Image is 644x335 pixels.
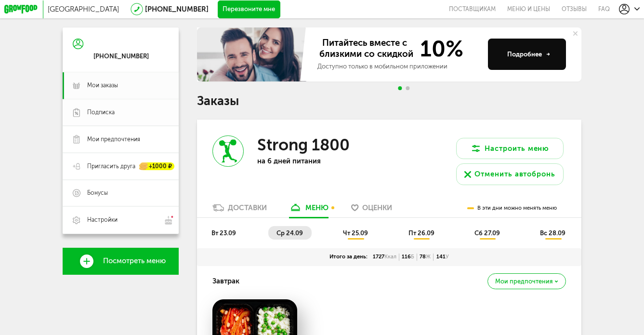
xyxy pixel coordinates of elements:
[456,163,564,185] button: Отменить автобронь
[87,189,108,197] span: Бонусы
[426,254,431,260] span: Ж
[317,38,415,60] span: Питайтесь вместе с близкими со скидкой
[446,254,449,260] span: У
[415,38,463,60] span: 10%
[285,203,333,217] a: меню
[406,86,409,90] span: Go to slide 2
[411,254,414,260] span: Б
[63,72,179,99] a: Мои заказы
[87,135,140,144] span: Мои предпочтения
[93,53,149,61] div: [PHONE_NUMBER]
[87,81,118,90] span: Мои заказы
[87,216,118,224] span: Настройки
[417,254,434,261] div: 78
[540,229,565,237] span: вс 28.09
[63,99,179,126] a: Подписка
[63,248,179,275] a: Посмотреть меню
[48,5,119,13] span: [GEOGRAPHIC_DATA]
[63,126,179,153] a: Мои предпочтения
[399,254,417,261] div: 116
[63,206,179,234] a: Настройки
[327,254,370,261] div: Итого за день:
[140,162,174,170] div: +1000 ₽
[456,138,564,160] button: Настроить меню
[434,254,451,261] div: 141
[257,157,373,165] p: на 6 дней питания
[398,86,402,90] span: Go to slide 1
[63,153,179,180] a: Пригласить друга +1000 ₽
[467,199,557,217] div: В эти дни можно менять меню
[208,203,271,217] a: Доставки
[305,203,329,212] div: меню
[63,180,179,207] a: Бонусы
[276,229,303,237] span: ср 24.09
[408,229,434,237] span: пт 26.09
[103,257,166,265] span: Посмотреть меню
[228,203,267,212] div: Доставки
[317,62,481,71] div: Доступно только в мобильном приложении
[87,162,135,171] span: Пригласить друга
[197,95,581,107] h1: Заказы
[362,203,392,212] span: Оценки
[347,203,397,217] a: Оценки
[495,279,553,285] span: Мои предпочтения
[145,5,209,13] a: [PHONE_NUMBER]
[257,135,350,155] h3: Strong 1800
[384,254,396,260] span: Ккал
[474,169,555,179] div: Отменить автобронь
[370,254,399,261] div: 1727
[212,273,239,290] h4: Завтрак
[488,39,565,70] button: Подробнее
[197,27,309,81] img: family-banner.579af9d.jpg
[211,229,236,237] span: вт 23.09
[218,0,280,18] button: Перезвоните мне
[87,108,115,117] span: Подписка
[474,229,500,237] span: сб 27.09
[343,229,368,237] span: чт 25.09
[507,50,550,59] div: Подробнее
